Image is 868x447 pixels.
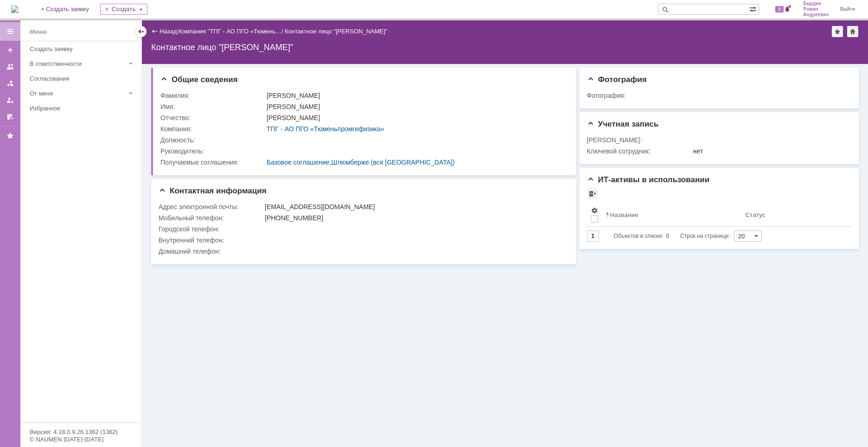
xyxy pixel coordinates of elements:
[587,147,691,155] div: Ключевой сотрудник:
[804,12,829,18] span: Андреевич
[30,429,132,435] div: Версия: 4.18.0.9.26.1362 (1362)
[30,90,125,97] div: От меня
[160,159,265,166] div: Получаемые соглашения:
[26,42,139,56] a: Создать заявку
[610,211,638,218] div: Название
[160,92,265,99] div: Фамилия:
[265,203,562,211] div: [EMAIL_ADDRESS][DOMAIN_NAME]
[267,159,562,166] div: ,
[602,203,742,227] th: Название
[3,109,18,124] a: Мои согласования
[614,233,664,239] span: Объектов в списке:
[267,92,562,99] div: [PERSON_NAME]
[160,125,265,133] div: Компания:
[26,71,139,86] a: Согласования
[177,27,178,34] div: |
[332,159,455,166] a: Шлюмберже (вся [GEOGRAPHIC_DATA])
[587,92,691,99] div: Фотография:
[267,103,562,110] div: [PERSON_NAME]
[30,26,47,38] div: Меню
[179,28,285,35] div: /
[3,59,18,74] a: Заявки на командах
[587,188,598,199] div: Просмотреть архив
[265,214,562,222] div: [PHONE_NUMBER]
[30,60,125,67] div: В ответственности
[160,147,265,155] div: Руководитель:
[11,6,19,13] img: logo
[159,203,263,211] div: Адрес электронной почты:
[587,75,647,84] span: Фотография
[775,6,784,13] span: 8
[587,136,691,144] div: [PERSON_NAME]:
[30,436,132,442] div: © NAUMEN [DATE]-[DATE]
[159,186,267,195] span: Контактная информация
[614,230,730,242] i: Строк на странице:
[591,207,598,214] span: Настройки
[587,120,659,128] span: Учетная запись
[30,75,135,82] div: Согласования
[804,6,829,12] span: Роман
[285,28,387,35] div: Контактное лицо "[PERSON_NAME]"
[160,75,238,84] span: Общие сведения
[267,159,330,166] a: Базовое соглашение
[267,125,384,133] a: ТПГ - АО ПГО «Тюменьпромгефизика»
[160,103,265,110] div: Имя:
[804,1,829,6] span: Бырдин
[3,76,18,91] a: Заявки в моей ответственности
[135,26,147,37] div: Скрыть меню
[159,225,263,233] div: Городской телефон:
[151,43,859,52] div: Контактное лицо "[PERSON_NAME]"
[267,114,562,121] div: [PERSON_NAME]
[11,6,19,13] a: Перейти на домашнюю страницу
[100,4,147,15] div: Создать
[30,45,135,52] div: Создать заявку
[3,93,18,108] a: Мои заявки
[847,26,858,37] div: Сделать домашней страницей
[666,230,669,242] div: 0
[745,211,765,218] div: Статус
[160,114,265,121] div: Отчество:
[160,136,265,144] div: Должность:
[832,26,843,37] div: Добавить в избранное
[159,214,263,222] div: Мобильный телефон:
[749,4,759,13] span: Расширенный поиск
[160,28,177,35] a: Назад
[3,43,18,57] a: Создать заявку
[693,147,847,155] div: нет
[741,203,844,227] th: Статус
[159,248,263,255] div: Домашний телефон:
[30,105,125,112] div: Избранное
[179,28,281,35] a: Компания "ТПГ - АО ПГО «Тюмень…
[159,236,263,244] div: Внутренний телефон:
[587,175,710,184] span: ИТ-активы в использовании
